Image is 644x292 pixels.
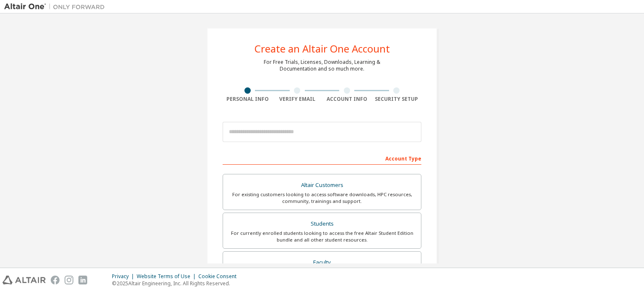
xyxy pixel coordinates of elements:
div: Privacy [112,273,137,280]
div: Altair Customers [228,179,416,191]
div: Account Info [322,96,372,103]
img: altair_logo.svg [3,276,46,284]
div: Create an Altair One Account [254,44,390,54]
div: Account Type [223,151,421,165]
img: facebook.svg [51,276,60,284]
p: © 2025 Altair Engineering, Inc. All Rights Reserved. [112,280,241,287]
img: Altair One [4,3,109,11]
div: Verify Email [273,96,322,103]
div: Students [228,218,416,230]
div: For currently enrolled students looking to access the free Altair Student Edition bundle and all ... [228,230,416,243]
div: Faculty [228,257,416,268]
img: linkedin.svg [78,276,87,284]
div: Cookie Consent [198,273,241,280]
div: For Free Trials, Licenses, Downloads, Learning & Documentation and so much more. [264,59,380,72]
div: Personal Info [223,96,273,103]
div: Security Setup [372,96,422,103]
img: instagram.svg [65,276,73,284]
div: For existing customers looking to access software downloads, HPC resources, community, trainings ... [228,191,416,205]
div: Website Terms of Use [137,273,198,280]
